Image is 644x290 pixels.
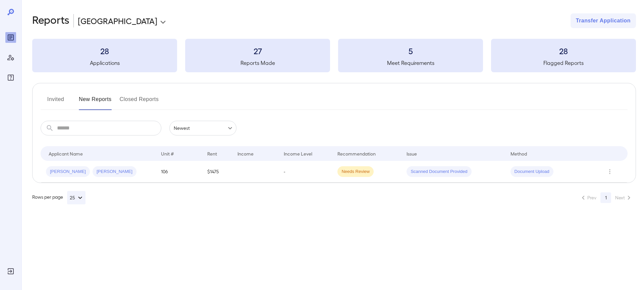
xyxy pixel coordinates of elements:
summary: 28Applications27Reports Made5Meet Requirements28Flagged Reports [32,39,636,72]
div: Method [511,150,527,158]
span: Document Upload [511,169,553,175]
button: 25 [67,191,86,204]
h3: 28 [32,45,177,56]
div: Reports [5,32,16,43]
button: Invited [41,94,71,110]
button: Transfer Application [571,13,636,28]
h3: 27 [185,45,330,56]
span: Scanned Document Provided [407,169,471,175]
div: Rent [207,150,218,158]
div: Issue [407,150,417,158]
h3: 5 [338,45,483,56]
td: $1475 [202,161,232,183]
span: [PERSON_NAME] [93,169,137,175]
p: [GEOGRAPHIC_DATA] [78,15,157,26]
div: Applicant Name [49,150,83,158]
button: New Reports [79,94,112,110]
div: Recommendation [337,150,376,158]
div: Unit # [161,150,174,158]
h2: Reports [32,13,69,28]
div: Log Out [5,266,16,277]
h3: 28 [491,45,636,56]
span: Needs Review [337,169,374,175]
h5: Flagged Reports [491,59,636,67]
div: Income Level [284,150,312,158]
button: Closed Reports [120,94,159,110]
td: 106 [156,161,202,183]
h5: Meet Requirements [338,59,483,67]
td: - [278,161,332,183]
span: [PERSON_NAME] [46,169,90,175]
div: Income [237,150,254,158]
div: Manage Users [5,52,16,63]
button: page 1 [600,192,611,203]
h5: Applications [32,59,177,67]
div: FAQ [5,72,16,83]
nav: pagination navigation [576,192,636,203]
button: Row Actions [604,166,615,177]
h5: Reports Made [185,59,330,67]
div: Rows per page [32,191,86,204]
div: Newest [169,121,236,135]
